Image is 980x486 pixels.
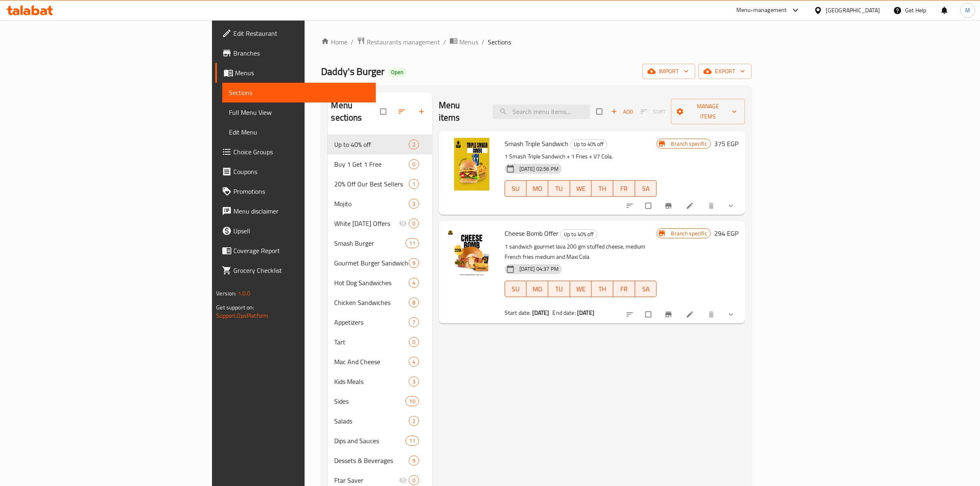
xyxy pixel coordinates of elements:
[406,437,418,445] span: 11
[561,230,597,239] span: Up to 40% off
[409,180,419,188] span: 1
[727,310,735,319] svg: Show Choices
[328,411,432,431] div: Salads2
[613,281,635,297] button: FR
[409,159,419,169] div: items
[334,219,398,228] span: White [DATE] Offers
[482,37,484,47] li: /
[334,278,408,288] div: Hot Dog Sandwiches
[570,281,592,297] button: WE
[334,436,405,446] div: Dips and Sauces
[668,230,710,237] span: Branch specific
[702,305,722,323] button: delete
[409,278,419,288] div: items
[617,283,632,295] span: FR
[233,167,369,177] span: Coupons
[222,102,376,122] a: Full Menu View
[334,396,405,406] span: Sides
[505,307,531,318] span: Start date:
[328,154,432,174] div: Buy 1 Get 1 Free0
[702,197,722,215] button: delete
[526,180,548,197] button: MO
[621,305,640,323] button: sort-choices
[334,456,408,465] span: Dessets & Beverages
[229,127,369,137] span: Edit Menu
[722,305,742,323] button: show more
[233,28,369,38] span: Edit Restaurant
[334,179,408,189] span: 20% Off Our Best Sellers
[334,199,408,209] div: Mojito
[222,83,376,102] a: Sections
[375,104,393,119] span: Select all sections
[328,135,432,154] div: Up to 40% off2
[233,265,369,275] span: Grocery Checklist
[334,357,408,367] div: Mac And Cheese
[409,357,419,367] div: items
[640,198,658,214] span: Select to update
[686,202,696,210] a: Edit menu item
[640,307,658,322] span: Select to update
[621,197,640,215] button: sort-choices
[409,457,419,465] span: 9
[233,226,369,236] span: Upsell
[334,298,408,307] span: Chicken Sandwiches
[826,6,880,15] div: [GEOGRAPHIC_DATA]
[698,64,752,79] button: export
[668,140,710,148] span: Branch specific
[409,141,419,149] span: 2
[334,416,408,426] div: Salads
[399,476,407,484] svg: Inactive section
[505,137,568,150] span: Smash Triple Sandwich
[215,221,376,241] a: Upsell
[334,159,408,169] div: Buy 1 Get 1 Free
[409,417,419,425] span: 2
[328,233,432,253] div: Smash Burger11
[560,229,597,239] div: Up to 40% off
[399,219,407,228] svg: Inactive section
[439,99,483,124] h2: Menu items
[526,281,548,297] button: MO
[215,162,376,181] a: Coupons
[705,66,745,77] span: export
[409,179,419,189] div: items
[409,358,419,366] span: 4
[635,281,657,297] button: SA
[328,174,432,194] div: 20% Off Our Best Sellers1
[736,5,787,15] div: Menu-management
[412,102,432,121] button: Add section
[238,288,251,299] span: 1.0.0
[409,220,419,228] span: 0
[334,219,398,228] div: White Friday Offers
[328,332,432,352] div: Tart0
[229,107,369,117] span: Full Menu View
[573,283,589,295] span: WE
[573,183,589,195] span: WE
[405,396,419,406] div: items
[591,104,609,119] span: Select section
[508,183,524,195] span: SU
[409,279,419,287] span: 4
[611,107,633,116] span: Add
[530,183,545,195] span: MO
[409,219,419,228] div: items
[449,37,478,47] a: Menus
[642,64,695,79] button: import
[409,200,419,208] span: 3
[357,37,440,47] a: Restaurants management
[409,299,419,307] span: 8
[595,283,610,295] span: TH
[405,238,419,248] div: items
[215,181,376,201] a: Promotions
[334,140,408,149] span: Up to 40% off
[409,377,419,386] div: items
[409,317,419,327] div: items
[409,416,419,426] div: items
[215,201,376,221] a: Menu disclaimer
[409,337,419,347] div: items
[445,228,498,280] img: Cheese Bomb Offer
[609,105,635,118] span: Add item
[552,307,575,318] span: End date:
